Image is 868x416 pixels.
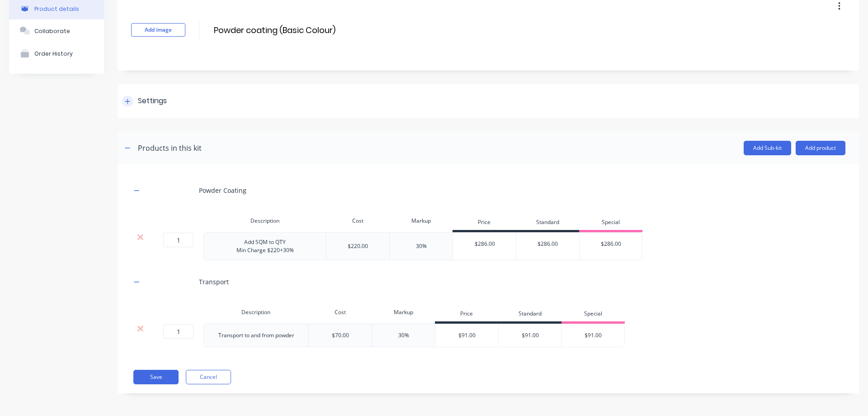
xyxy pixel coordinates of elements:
div: $286.00 [453,233,516,255]
div: Special [579,214,642,232]
div: $286.00 [516,233,579,255]
input: Enter kit name [213,24,373,37]
input: ? [163,324,193,339]
div: Order History [34,50,73,57]
div: Powder Coating [199,186,246,195]
div: $91.00 [499,324,561,347]
div: Products in this kit [138,143,202,153]
div: Add SQM to QTY Min Charge $220+30% [229,236,301,256]
button: Add image [131,23,185,37]
button: Save [133,370,179,384]
div: Markup [372,303,435,321]
div: Description [203,212,326,230]
div: $91.00 [562,324,624,347]
div: 30% [398,331,409,339]
div: Standard [498,306,561,324]
div: Transport [199,277,229,287]
div: Description [203,303,308,321]
button: Order History [9,42,104,65]
div: $286.00 [580,233,642,255]
button: Add product [796,141,845,155]
div: Price [453,214,516,232]
div: Special [561,306,625,324]
div: Standard [516,214,579,232]
div: Markup [389,212,453,230]
div: $220.00 [348,242,368,250]
button: Cancel [186,370,231,384]
div: Transport to and from powder [211,330,302,341]
div: Settings [138,96,167,107]
div: Product details [34,5,79,12]
div: Price [435,306,498,324]
div: $70.00 [332,331,349,339]
button: Collaborate [9,19,104,42]
div: 30% [416,242,427,250]
input: ? [163,233,193,247]
div: Cost [308,303,372,321]
div: Cost [326,212,389,230]
div: Collaborate [34,28,70,34]
div: $91.00 [435,324,499,347]
button: Add Sub-kit [744,141,791,155]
